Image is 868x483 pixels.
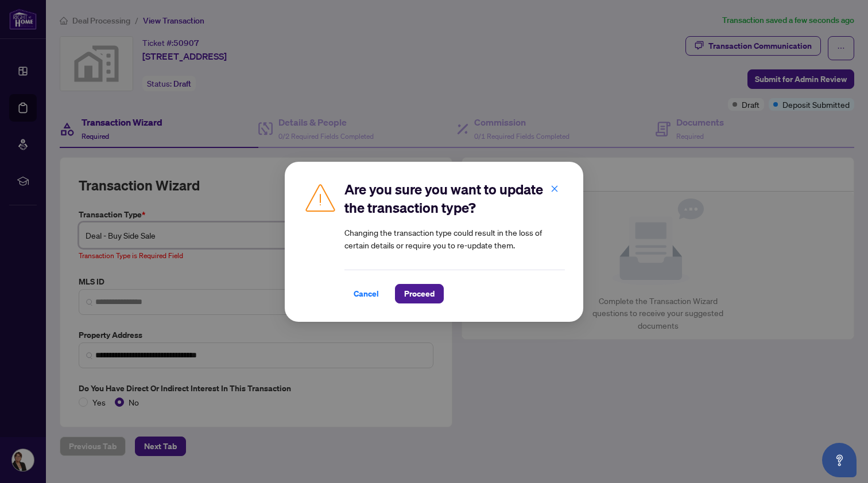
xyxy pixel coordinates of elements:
[303,180,338,215] img: Caution Img
[404,285,435,303] span: Proceed
[551,184,559,192] span: close
[344,284,388,303] button: Cancel
[344,180,565,217] h2: Are you sure you want to update the transaction type?
[354,285,379,303] span: Cancel
[344,226,565,251] article: Changing the transaction type could result in the loss of certain details or require you to re-up...
[395,284,444,303] button: Proceed
[822,443,857,477] button: Open asap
